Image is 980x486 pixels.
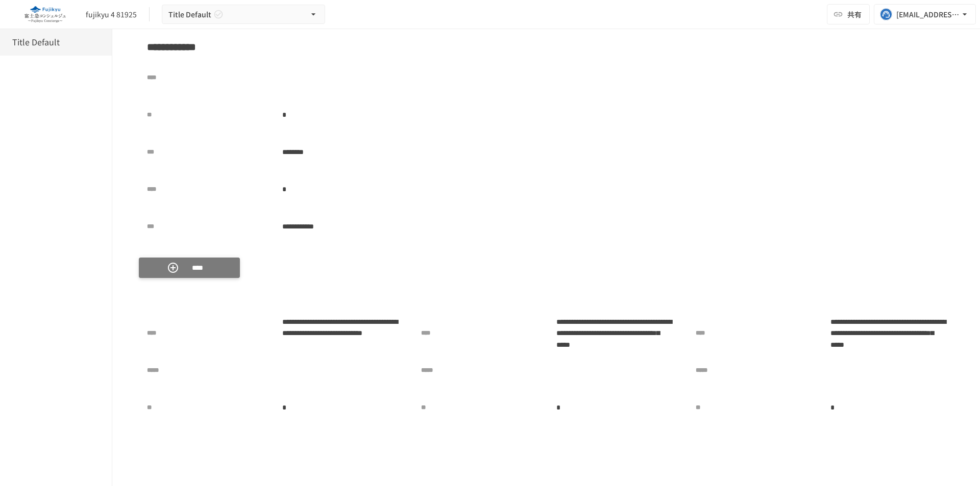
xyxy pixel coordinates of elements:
[827,4,870,24] button: 共有
[896,8,960,21] div: [EMAIL_ADDRESS][DOMAIN_NAME]
[874,4,976,24] button: [EMAIL_ADDRESS][DOMAIN_NAME]
[168,8,211,21] span: Title Default
[162,5,325,24] button: Title Default
[12,6,78,22] img: eQeGXtYPV2fEKIA3pizDiVdzO5gJTl2ahLbsPaD2E4R
[12,36,60,49] h6: Title Default
[847,9,862,20] span: 共有
[86,9,137,20] div: fujikyu 4 81925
